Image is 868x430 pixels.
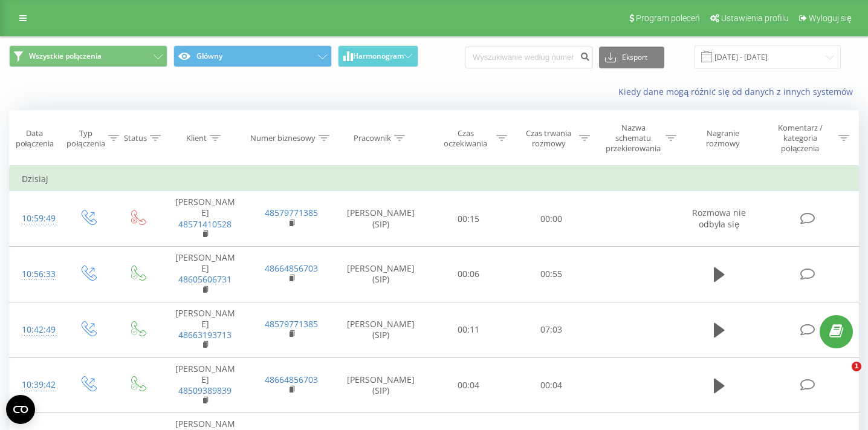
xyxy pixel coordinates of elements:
[427,302,510,357] td: 00:11
[510,302,593,357] td: 07:03
[809,13,852,23] span: Wyloguj się
[9,45,167,67] button: Wszystkie połączenia
[178,273,232,285] a: 48605606731
[334,247,427,302] td: [PERSON_NAME] (SIP)
[721,13,789,23] span: Ustawienia profilu
[636,13,700,23] span: Program poleceń
[334,357,427,413] td: [PERSON_NAME] (SIP)
[162,191,248,247] td: [PERSON_NAME]
[178,385,232,396] a: 48509389839
[765,123,835,154] div: Komentarz / kategoria połączenia
[692,207,746,229] span: Rozmowa nie odbyła się
[10,128,59,149] div: Data połączenia
[22,373,50,397] div: 10:39:42
[10,167,859,191] td: Dzisiaj
[427,247,510,302] td: 00:06
[178,329,232,340] a: 48663193713
[265,318,318,330] a: 48579771385
[265,262,318,274] a: 48664856703
[124,133,147,143] div: Status
[162,247,248,302] td: [PERSON_NAME]
[510,247,593,302] td: 00:55
[852,362,861,371] span: 1
[22,318,50,342] div: 10:42:49
[354,133,391,143] div: Pracownik
[510,357,593,413] td: 00:04
[66,128,105,149] div: Typ połączenia
[827,362,856,391] iframe: Intercom live chat
[22,207,50,230] div: 10:59:49
[173,45,332,67] button: Główny
[334,191,427,247] td: [PERSON_NAME] (SIP)
[427,191,510,247] td: 00:15
[29,51,102,61] span: Wszystkie połączenia
[6,395,35,424] button: Open CMP widget
[618,86,859,97] a: Kiedy dane mogą różnić się od danych z innych systemów
[465,47,593,68] input: Wyszukiwanie według numeru
[690,128,756,149] div: Nagranie rozmowy
[334,302,427,357] td: [PERSON_NAME] (SIP)
[599,47,664,68] button: Eksport
[250,133,316,143] div: Numer biznesowy
[353,52,404,60] span: Harmonogram
[186,133,207,143] div: Klient
[438,128,493,149] div: Czas oczekiwania
[265,207,318,218] a: 48579771385
[604,123,662,154] div: Nazwa schematu przekierowania
[510,191,593,247] td: 00:00
[22,262,50,286] div: 10:56:33
[521,128,576,149] div: Czas trwania rozmowy
[162,302,248,357] td: [PERSON_NAME]
[162,357,248,413] td: [PERSON_NAME]
[178,218,232,230] a: 48571410528
[427,357,510,413] td: 00:04
[338,45,418,67] button: Harmonogram
[265,374,318,385] a: 48664856703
